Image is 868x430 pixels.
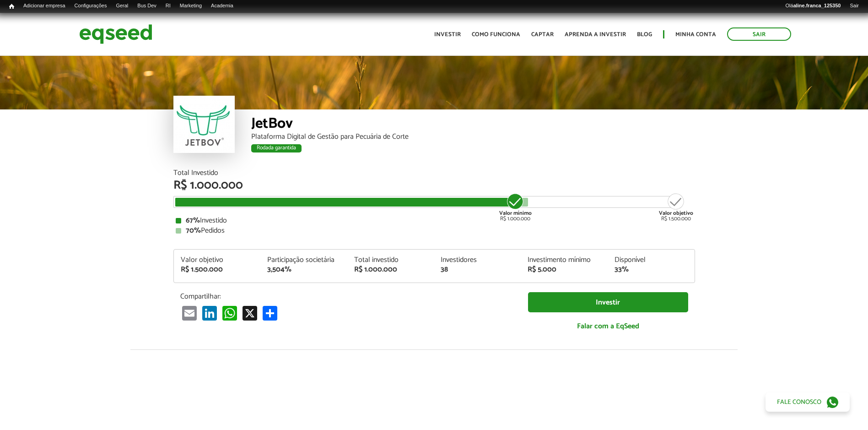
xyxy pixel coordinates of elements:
div: Investido [176,217,693,224]
a: LinkedIn [200,305,219,321]
div: R$ 1.500.000 [659,192,693,222]
a: Geral [111,2,133,10]
a: Início [5,2,19,11]
a: Oláaline.franca_125350 [781,2,846,10]
a: WhatsApp [221,305,239,321]
div: Pedidos [176,227,693,234]
strong: 70% [186,224,201,237]
p: Compartilhar: [180,292,514,301]
div: R$ 1.000.000 [354,266,427,273]
a: Minha conta [675,32,716,38]
div: Disponível [615,256,688,264]
div: R$ 1.000.000 [498,192,533,222]
a: Investir [528,292,688,313]
div: JetBov [251,116,695,133]
a: Como funciona [472,32,520,38]
a: Email [180,305,199,321]
a: Compartilhar [261,305,279,321]
div: 3,504% [267,266,340,273]
a: Falar com a EqSeed [528,317,688,336]
div: R$ 5.000 [528,266,601,273]
a: Aprenda a investir [565,32,626,38]
span: Início [9,3,14,10]
div: Investidores [441,256,514,264]
div: Plataforma Digital de Gestão para Pecuária de Corte [251,133,695,141]
div: 33% [615,266,688,273]
a: Sair [845,2,863,10]
strong: Valor mínimo [499,209,532,218]
div: Total Investido [173,169,695,177]
a: Investir [434,32,461,38]
a: Sair [727,27,791,41]
div: Rodada garantida [251,144,302,152]
a: Captar [531,32,554,38]
div: R$ 1.500.000 [181,266,254,273]
a: RI [161,2,175,10]
a: Academia [206,2,238,10]
a: Adicionar empresa [19,2,70,10]
div: Valor objetivo [181,256,254,264]
div: 38 [441,266,514,273]
a: Blog [637,32,652,38]
strong: 67% [186,214,200,227]
strong: aline.franca_125350 [793,3,841,8]
div: Participação societária [267,256,340,264]
a: Marketing [175,2,206,10]
a: Configurações [70,2,112,10]
div: Investimento mínimo [528,256,601,264]
div: R$ 1.000.000 [173,180,695,191]
strong: Valor objetivo [659,209,693,218]
a: X [241,305,259,321]
a: Fale conosco [766,392,850,412]
a: Bus Dev [133,2,161,10]
div: Total investido [354,256,427,264]
img: EqSeed [79,22,152,46]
